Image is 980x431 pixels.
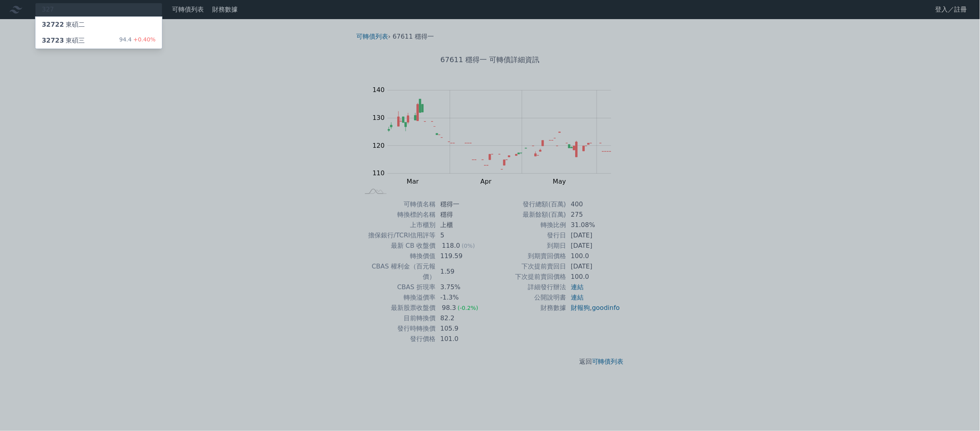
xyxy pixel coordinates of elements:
a: 32723東碩三 94.4+0.40% [35,33,162,49]
span: 32723 [42,37,64,44]
div: 94.4 [119,36,156,45]
div: 東碩三 [42,36,85,45]
div: 東碩二 [42,20,85,29]
span: +0.40% [132,36,156,43]
a: 32722東碩二 [35,17,162,33]
span: 32722 [42,21,64,28]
